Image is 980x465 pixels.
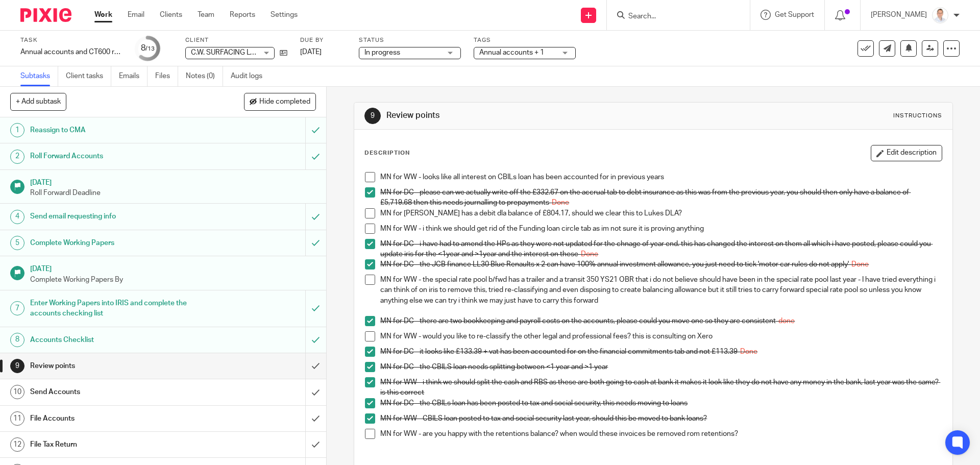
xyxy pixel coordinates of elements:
[775,11,814,18] span: Get Support
[380,347,941,357] p: MN for DC - it looks like £133.39 + vat has been accounted for on the financial commitments tab a...
[30,149,207,164] h1: Roll Forward Accounts
[160,10,182,20] a: Clients
[380,362,941,372] p: MN for DC - the CBILS loan needs splitting between <1 year and >1 year
[474,36,576,44] label: Tags
[30,175,316,188] h1: [DATE]
[10,123,24,137] div: 1
[10,333,24,347] div: 8
[871,10,927,20] p: [PERSON_NAME]
[380,224,941,234] p: MN for WW - i think we should get rid of the Funding loan circle tab as im not sure it is proving...
[244,93,316,110] button: Hide completed
[30,235,207,251] h1: Complete Working Papers
[552,199,569,206] span: Done
[30,332,207,348] h1: Accounts Checklist
[230,10,255,20] a: Reports
[380,239,941,260] p: MN for DC - i have had to amend the HPs as they were not updated for the chnage of year end. this...
[380,429,941,439] p: MN for WW - are you happy with the retentions balance? when would these invoices be removed rom r...
[364,149,410,157] p: Description
[20,8,71,22] img: Pixie
[30,275,316,285] p: Complete Working Papers By
[932,7,948,23] img: accounting-firm-kent-will-wood-e1602855177279.jpg
[386,110,675,121] h1: Review points
[30,261,316,274] h1: [DATE]
[271,10,298,20] a: Settings
[30,296,207,322] h1: Enter Working Papers into IRIS and complete the accounts checking list
[380,259,941,270] p: MN for DC - the JCB finance LL30 Blue Renaults x 2 can have 100% annual investment allowance, you...
[300,48,322,56] span: [DATE]
[10,359,24,373] div: 9
[10,411,24,426] div: 11
[10,93,66,110] button: + Add subtask
[871,145,942,161] button: Edit description
[30,437,207,452] h1: File Tax Return
[627,12,719,21] input: Search
[30,209,207,224] h1: Send email requesting info
[145,46,155,52] small: /13
[20,66,58,86] a: Subtasks
[364,49,400,56] span: In progress
[185,36,287,44] label: Client
[10,385,24,399] div: 10
[30,188,316,198] p: Roll Forwardl Deadline
[740,348,757,355] span: Done
[380,172,941,182] p: MN for WW - looks like all interest on CBILs loan has been accounted for in previous years
[191,49,260,56] span: C.W. SURFACING LTD.
[300,36,346,44] label: Due by
[66,66,111,86] a: Client tasks
[30,358,207,374] h1: Review points
[10,150,24,164] div: 2
[231,66,270,86] a: Audit logs
[10,437,24,452] div: 12
[380,377,941,398] p: MN for WW - i think we should split the cash and RBS as these are both going to cash at bank it m...
[155,66,178,86] a: Files
[128,10,144,20] a: Email
[30,123,207,138] h1: Reassign to CMA
[198,10,214,20] a: Team
[581,251,598,258] span: Done
[851,261,869,268] span: Done
[893,112,942,120] div: Instructions
[20,47,122,57] div: Annual accounts and CT600 return
[10,301,24,315] div: 7
[20,36,122,44] label: Task
[30,384,207,400] h1: Send Accounts
[94,10,112,20] a: Work
[30,411,207,426] h1: File Accounts
[380,398,941,408] p: MN for DC - the CBILs loan has been posted to tax and social security, this needs moving to loans
[380,413,941,424] p: MN for WW - CBILS loan posted to tax and social security last year, should this be moved to bank ...
[380,187,941,208] p: MN for DC - please can we actually write off the £332.67 on the accrual tab to debt insurance as ...
[778,317,795,325] span: done
[380,275,941,306] p: MN for WW - the special rate pool b/fwd has a trailer and a transit 350 YS21 OBR that i do not be...
[10,236,24,250] div: 5
[359,36,461,44] label: Status
[479,49,544,56] span: Annual accounts + 1
[259,98,310,106] span: Hide completed
[186,66,223,86] a: Notes (0)
[141,42,155,54] div: 8
[380,316,941,326] p: MN for DC - there are two bookkeeping and payroll costs on the accounts, please could you move on...
[380,208,941,218] p: MN for [PERSON_NAME] has a debit dla balance of £804.17, should we clear this to Lukes DLA?
[119,66,148,86] a: Emails
[10,210,24,224] div: 4
[380,331,941,341] p: MN for WW - would you like to re-classify the other legal and professional fees? this is consulti...
[364,108,381,124] div: 9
